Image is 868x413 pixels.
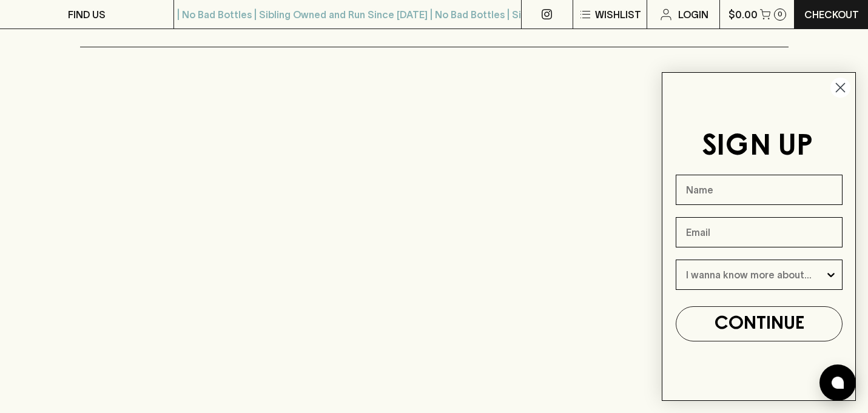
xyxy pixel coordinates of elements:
input: I wanna know more about... [686,260,825,289]
input: Email [676,217,843,247]
p: Wishlist [595,7,641,22]
input: Name [676,175,843,205]
span: SIGN UP [702,133,813,161]
button: Close dialog [830,77,851,98]
p: $0.00 [728,7,758,22]
p: FIND US [68,7,106,22]
p: Checkout [804,7,859,22]
p: Login [678,7,708,22]
p: 0 [778,11,782,18]
button: CONTINUE [676,306,843,341]
img: bubble-icon [832,377,844,389]
button: Show Options [825,260,837,289]
div: FLYOUT Form [650,60,868,413]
